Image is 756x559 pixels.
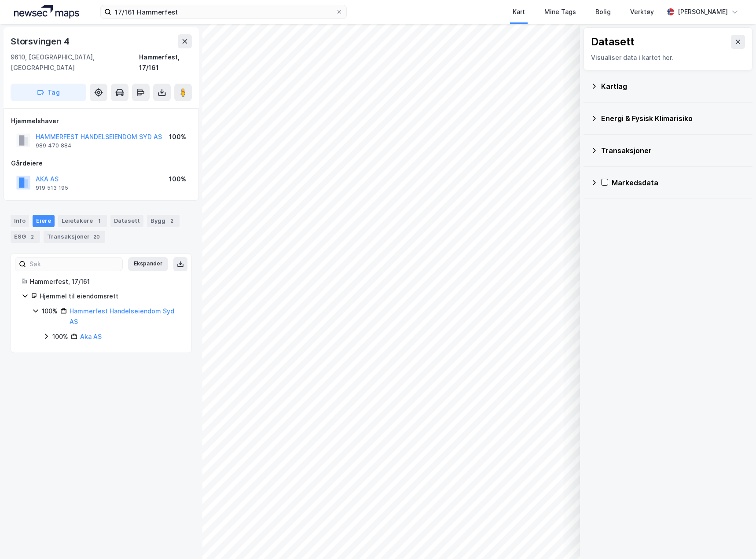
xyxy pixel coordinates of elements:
img: logo.a4113a55bc3d86da70a041830d287a7e.svg [14,5,79,18]
div: 1 [95,217,103,225]
div: Bygg [147,215,180,227]
div: 100% [42,306,58,316]
div: Datasett [110,215,143,227]
div: 2 [167,217,176,225]
div: Eiere [33,215,55,227]
button: Ekspander [128,257,168,271]
div: Info [11,215,29,227]
div: Hammerfest, 17/161 [139,52,192,73]
a: Hammerfest Handelseiendom Syd AS [70,307,174,325]
div: Kartlag [601,81,745,92]
div: Kart [513,7,525,17]
div: 989 470 884 [36,142,72,149]
div: Visualiser data i kartet her. [591,52,745,63]
div: Transaksjoner [601,145,745,156]
button: Tag [11,84,86,101]
div: Energi & Fysisk Klimarisiko [601,113,745,124]
div: ESG [11,231,40,243]
div: 100% [169,174,186,184]
div: Hammerfest, 17/161 [30,276,181,287]
div: 100% [52,331,68,342]
a: Aka AS [80,333,102,340]
div: Hjemmel til eiendomsrett [40,291,181,302]
div: Datasett [591,35,635,49]
input: Søk på adresse, matrikkel, gårdeiere, leietakere eller personer [111,5,336,18]
div: Transaksjoner [44,231,105,243]
div: 2 [28,232,37,241]
div: 100% [169,132,186,142]
div: 20 [92,232,102,241]
div: Markedsdata [612,177,745,188]
iframe: Chat Widget [712,517,756,559]
div: [PERSON_NAME] [678,7,728,17]
div: Verktøy [630,7,654,17]
div: Leietakere [58,215,107,227]
div: Bolig [595,7,611,17]
div: 919 513 195 [36,184,68,191]
div: Hjemmelshaver [11,116,191,126]
div: Kontrollprogram for chat [712,517,756,559]
input: Søk [26,257,122,271]
div: Storsvingen 4 [11,34,71,48]
div: 9610, [GEOGRAPHIC_DATA], [GEOGRAPHIC_DATA] [11,52,139,73]
div: Mine Tags [544,7,576,17]
div: Gårdeiere [11,158,191,169]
